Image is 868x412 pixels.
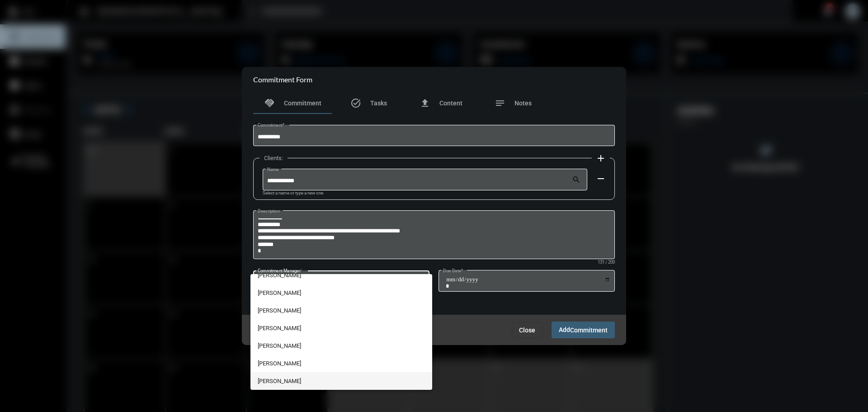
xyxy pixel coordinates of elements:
[258,319,425,337] span: [PERSON_NAME]
[258,302,425,319] span: [PERSON_NAME]
[258,337,425,355] span: [PERSON_NAME]
[258,372,425,390] span: [PERSON_NAME]
[258,355,425,372] span: [PERSON_NAME]
[258,284,425,302] span: [PERSON_NAME]
[258,266,425,284] span: [PERSON_NAME]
